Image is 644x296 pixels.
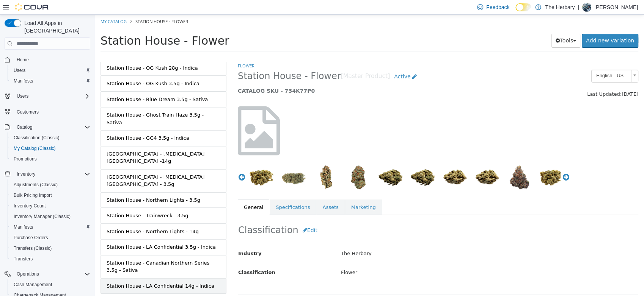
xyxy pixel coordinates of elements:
[8,132,93,143] button: Classification (Classic)
[11,233,90,242] span: Purchase Orders
[8,201,93,211] button: Inventory Count
[14,256,33,262] span: Transfers
[12,50,103,57] div: Station House - OG Kush 28g - Indica
[8,76,93,86] button: Manifests
[14,203,46,209] span: Inventory Count
[12,136,126,150] div: [GEOGRAPHIC_DATA] - [MEDICAL_DATA][GEOGRAPHIC_DATA] -14g
[240,251,549,265] div: Flower
[17,57,29,63] span: Home
[14,145,56,151] span: My Catalog (Classic)
[12,268,119,275] div: Station House - LA Confidential 14g - Indica
[240,232,549,246] div: The Herbary
[11,76,36,86] a: Manifests
[143,185,174,201] a: General
[246,59,295,65] small: [Master Product]
[14,55,32,64] a: Home
[8,222,93,232] button: Manifests
[467,159,475,166] button: Next
[204,209,227,223] button: Edit
[11,180,90,189] span: Adjustments (Classic)
[497,55,533,67] span: English - US
[2,106,93,117] button: Customers
[8,243,93,254] button: Transfers (Classic)
[14,92,90,101] span: Users
[12,81,113,89] div: Station House - Blue Dream 3.5g - Sativa
[578,3,579,12] p: |
[14,182,58,188] span: Adjustments (Classic)
[11,191,90,200] span: Bulk Pricing Import
[6,19,134,33] span: Station House - Flower
[11,254,90,263] span: Transfers
[299,59,316,65] span: Active
[8,154,93,164] button: Promotions
[8,232,93,243] button: Purchase Orders
[14,123,35,132] button: Catalog
[21,19,90,34] span: Load All Apps in [GEOGRAPHIC_DATA]
[175,185,221,201] a: Specifications
[143,209,543,223] h2: Classification
[12,159,126,173] div: [GEOGRAPHIC_DATA] - [MEDICAL_DATA][GEOGRAPHIC_DATA] - 3.5g
[11,144,90,153] span: My Catalog (Classic)
[11,244,90,253] span: Transfers (Classic)
[14,92,31,101] button: Users
[14,192,52,198] span: Bulk Pricing Import
[14,270,42,279] button: Operations
[11,212,74,221] a: Inventory Manager (Classic)
[11,254,36,263] a: Transfers
[14,78,33,84] span: Manifests
[2,54,93,65] button: Home
[11,280,90,289] span: Cash Management
[11,280,55,289] a: Cash Management
[14,170,90,179] span: Inventory
[492,76,527,82] span: Last Updated:
[11,223,90,232] span: Manifests
[11,154,90,164] span: Promotions
[8,254,93,264] button: Transfers
[515,3,531,11] input: Dark Mode
[545,3,575,12] p: The Herbary
[14,123,90,132] span: Catalog
[11,66,90,75] span: Users
[2,269,93,279] button: Operations
[486,3,509,11] span: Feedback
[594,3,638,12] p: [PERSON_NAME]
[143,56,246,67] span: Station House - Flower
[11,133,90,142] span: Classification (Classic)
[8,211,93,222] button: Inventory Manager (Classic)
[8,179,93,190] button: Adjustments (Classic)
[17,171,35,177] span: Inventory
[250,185,287,201] a: Marketing
[11,244,55,253] a: Transfers (Classic)
[12,229,121,236] div: Station House - LA Confidential 3.5g - Indica
[12,197,93,205] div: Station House - Trainwreck - 3.5g
[143,48,160,54] a: Flower
[14,156,37,162] span: Promotions
[8,190,93,201] button: Bulk Pricing Import
[14,55,90,64] span: Home
[496,55,543,68] a: English - US
[17,124,32,130] span: Catalog
[8,143,93,154] button: My Catalog (Classic)
[11,212,90,221] span: Inventory Manager (Classic)
[14,107,42,117] a: Customers
[17,109,39,115] span: Customers
[11,154,40,164] a: Promotions
[15,3,49,11] img: Cova
[2,91,93,101] button: Users
[14,213,71,220] span: Inventory Manager (Classic)
[2,169,93,179] button: Inventory
[6,4,32,9] a: My Catalog
[14,245,52,251] span: Transfers (Classic)
[12,213,104,221] div: Station House - Northern Lights - 14g
[14,135,60,141] span: Classification (Classic)
[14,224,33,230] span: Manifests
[17,93,28,99] span: Users
[8,279,93,290] button: Cash Management
[8,65,93,76] button: Users
[11,133,63,142] a: Classification (Classic)
[14,282,52,288] span: Cash Management
[11,223,36,232] a: Manifests
[11,233,51,242] a: Purchase Orders
[11,191,55,200] a: Bulk Pricing Import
